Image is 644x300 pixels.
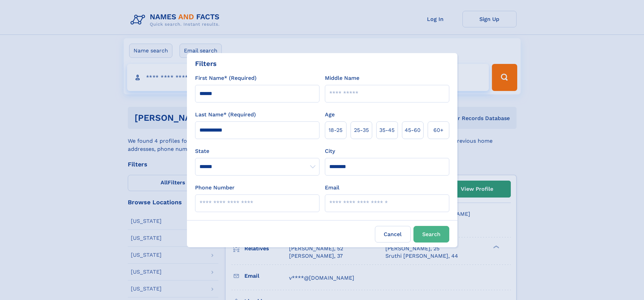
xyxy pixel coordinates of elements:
[195,111,256,119] label: Last Name* (Required)
[329,126,342,134] span: 18‑25
[195,184,235,192] label: Phone Number
[413,226,449,243] button: Search
[195,147,319,155] label: State
[379,126,395,134] span: 35‑45
[325,147,335,155] label: City
[405,126,421,134] span: 45‑60
[195,59,217,69] div: Filters
[375,226,411,243] label: Cancel
[325,74,359,82] label: Middle Name
[325,111,335,119] label: Age
[354,126,369,134] span: 25‑35
[195,74,257,82] label: First Name* (Required)
[325,184,339,192] label: Email
[433,126,444,134] span: 60+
